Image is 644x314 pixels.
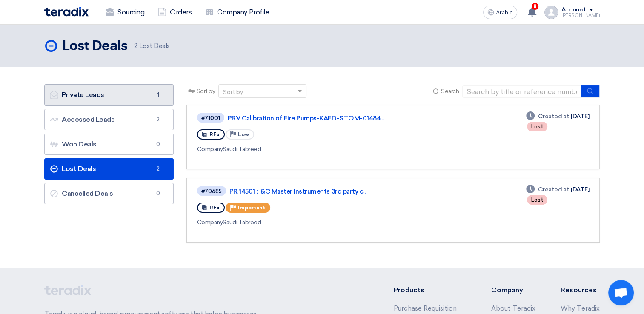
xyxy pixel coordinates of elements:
a: Purchase Requisition [394,305,457,312]
span: RFx [209,205,220,211]
span: RFx [209,131,220,137]
div: #71001 [201,115,220,121]
span: Arabic [496,10,513,16]
h2: Lost Deals [62,38,127,55]
span: 1 [153,91,163,99]
font: [DATE] [571,112,589,121]
span: Low [238,131,249,137]
span: Sort by [197,87,215,96]
a: Orders [151,3,198,22]
span: 8 [532,3,538,10]
a: Lost Deals2 [44,158,174,180]
span: 2 [153,115,163,124]
div: Account [561,6,586,14]
font: Company Profile [217,7,269,17]
span: 2 [153,165,163,173]
font: Saudi Tabreed [197,219,261,226]
div: Lost [527,195,547,205]
a: Won Deals0 [44,134,174,155]
span: Created at [538,112,569,121]
li: Resources [561,285,600,295]
font: Private Leads [50,91,104,99]
font: Won Deals [50,140,97,148]
img: Teradix logo [44,7,89,17]
a: Open chat [608,280,634,305]
div: [PERSON_NAME] [561,13,600,18]
font: Saudi Tabreed [197,146,261,153]
font: Lost Deals [50,165,96,173]
input: Search by title or reference number [462,85,581,98]
li: Company [491,285,535,295]
font: Lost Deals [139,42,170,50]
span: Important [238,205,265,211]
a: Accessed Leads2 [44,109,174,130]
a: PRV Calibration of Fire Pumps-KAFD-STOM-01484... [228,114,441,122]
font: Accessed Leads [50,115,114,123]
img: profile_test.png [544,6,558,19]
a: PR 14501 : I&C Master Instruments 3rd party c... [229,188,442,195]
a: Sourcing [99,3,151,22]
font: Orders [170,7,192,17]
span: 0 [153,189,163,198]
div: #70685 [201,188,222,194]
a: Cancelled Deals0 [44,183,174,204]
span: Company [197,146,223,153]
li: Products [394,285,466,295]
font: [DATE] [571,185,589,194]
span: Search [441,87,459,96]
font: Sourcing [117,7,144,17]
span: 0 [153,140,163,148]
div: Sort by [223,88,243,97]
a: Private Leads1 [44,84,174,106]
div: Lost [527,122,547,131]
font: Cancelled Deals [50,189,113,197]
span: Created at [538,185,569,194]
button: Arabic [483,6,517,19]
span: Company [197,219,223,226]
a: About Teradix [491,305,535,312]
a: Why Teradix [561,305,600,312]
span: 2 [134,42,137,50]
